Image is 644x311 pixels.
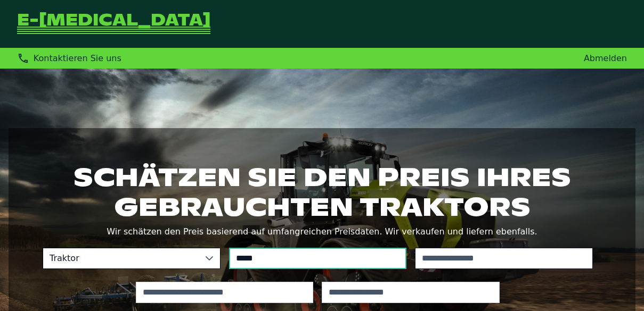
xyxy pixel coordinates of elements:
a: Abmelden [584,53,627,63]
h1: Schätzen Sie den Preis Ihres gebrauchten Traktors [43,162,601,222]
span: Traktor [43,248,199,268]
p: Wir schätzen den Preis basierend auf umfangreichen Preisdaten. Wir verkaufen und liefern ebenfalls. [43,224,601,239]
div: Kontaktieren Sie uns [17,52,121,64]
a: Zurück zur Startseite [17,13,210,35]
span: Kontaktieren Sie uns [34,53,121,63]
